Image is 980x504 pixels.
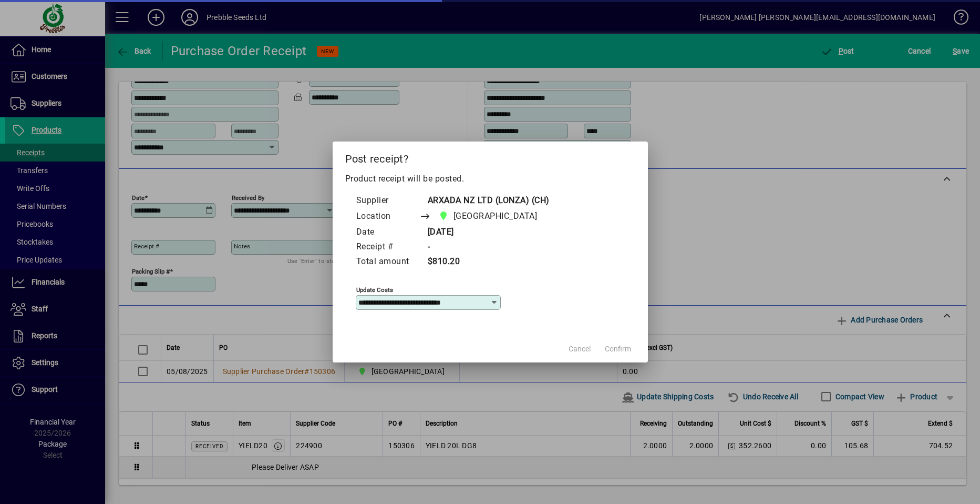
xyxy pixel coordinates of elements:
td: Total amount [356,255,420,269]
td: $810.20 [420,255,558,269]
h2: Post receipt? [333,142,648,172]
td: ARXADA NZ LTD (LONZA) (CH) [420,194,558,208]
td: Supplier [356,194,420,208]
td: Location [356,208,420,225]
td: Receipt # [356,240,420,255]
span: [GEOGRAPHIC_DATA] [453,210,538,223]
td: - [420,240,558,255]
span: CHRISTCHURCH [436,209,542,224]
td: Date [356,225,420,240]
td: [DATE] [420,225,558,240]
p: Product receipt will be posted. [345,173,635,185]
mat-label: Update costs [356,286,393,294]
